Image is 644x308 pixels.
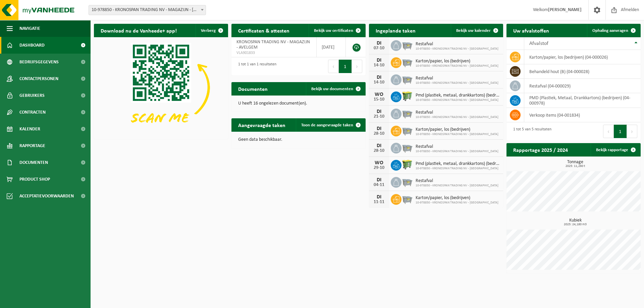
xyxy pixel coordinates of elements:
h2: Ingeplande taken [369,24,422,37]
span: Karton/papier, los (bedrijven) [416,59,498,64]
div: 15-10 [372,97,386,102]
img: WB-0660-HPE-GN-50 [401,159,413,170]
span: 10-978850 - KRONOSPAN TRADING NV - [GEOGRAPHIC_DATA] [416,184,498,188]
span: 2025: 24,180 m3 [510,223,641,226]
span: Acceptatievoorwaarden [19,188,74,204]
div: 04-11 [372,183,386,187]
div: WO [372,92,386,97]
a: Bekijk uw kalender [451,24,502,37]
h3: Kubiek [510,218,641,226]
span: 10-978850 - KRONOSPAN TRADING NV - [GEOGRAPHIC_DATA] [416,201,498,205]
img: WB-2500-GAL-GY-01 [401,125,413,136]
h2: Rapportage 2025 / 2024 [506,143,575,156]
span: Navigatie [19,20,40,37]
span: Restafval [416,110,498,115]
span: Karton/papier, los (bedrijven) [416,127,498,132]
span: 10-978850 - KRONOSPAN TRADING NV - [GEOGRAPHIC_DATA] [416,149,498,153]
span: 10-978850 - KRONOSPAN TRADING NV - [GEOGRAPHIC_DATA] [416,47,498,51]
div: WO [372,160,386,166]
span: 10-978850 - KRONOSPAN TRADING NV - [GEOGRAPHIC_DATA] [416,167,500,171]
div: DI [372,109,386,114]
h3: Tonnage [510,160,641,168]
a: Toon de aangevraagde taken [296,118,365,132]
h2: Certificaten & attesten [231,24,296,37]
span: Restafval [416,178,498,184]
img: Download de VHEPlus App [94,37,228,138]
span: Rapportage [19,137,45,154]
span: 10-978850 - KRONOSPAN TRADING NV - MAGAZIJN - AVELGEM [89,5,206,15]
button: Next [352,60,362,73]
button: 1 [339,60,352,73]
img: WB-2500-GAL-GY-01 [401,56,413,68]
span: Karton/papier, los (bedrijven) [416,195,498,201]
span: Afvalstof [529,41,548,46]
span: Kalender [19,121,40,137]
span: Restafval [416,42,498,47]
div: 29-10 [372,166,386,170]
h2: Download nu de Vanheede+ app! [94,24,183,37]
h2: Aangevraagde taken [231,118,292,131]
div: 11-11 [372,200,386,204]
button: 1 [614,125,627,138]
img: WB-2500-GAL-GY-01 [401,73,413,85]
td: [DATE] [317,37,346,57]
a: Ophaling aanvragen [587,24,640,37]
a: Bekijk uw documenten [306,82,365,96]
span: Bekijk uw documenten [311,87,353,91]
span: Gebruikers [19,87,45,104]
span: 10-978850 - KRONOSPAN TRADING NV - [GEOGRAPHIC_DATA] [416,98,500,102]
span: 10-978850 - KRONOSPAN TRADING NV - [GEOGRAPHIC_DATA] [416,64,498,68]
a: Bekijk rapportage [591,143,640,157]
span: Ophaling aanvragen [592,28,628,33]
div: DI [372,126,386,131]
div: 1 tot 5 van 5 resultaten [510,124,551,139]
span: 10-978850 - KRONOSPAN TRADING NV - [GEOGRAPHIC_DATA] [416,115,498,119]
span: Contracten [19,104,46,121]
span: VLA901833 [236,50,311,56]
span: KRONOSPAN TRADING NV - MAGAZIJN - AVELGEM [236,40,310,50]
span: Toon de aangevraagde taken [301,123,353,127]
div: DI [372,75,386,80]
img: WB-2500-GAL-GY-01 [401,108,413,119]
div: DI [372,194,386,200]
img: WB-2500-GAL-GY-01 [401,193,413,204]
div: 14-10 [372,63,386,68]
span: 2025: 11,260 t [510,165,641,168]
h2: Documenten [231,82,274,95]
div: DI [372,58,386,63]
div: DI [372,41,386,46]
div: DI [372,177,386,183]
td: behandeld hout (B) (04-000028) [524,64,641,79]
td: verkoop items (04-001834) [524,108,641,122]
div: 1 tot 1 van 1 resultaten [235,59,276,74]
a: Bekijk uw certificaten [309,24,365,37]
span: Restafval [416,76,498,81]
div: 14-10 [372,80,386,85]
div: 28-10 [372,131,386,136]
button: Previous [328,60,339,73]
img: WB-2500-GAL-GY-01 [401,39,413,51]
strong: [PERSON_NAME] [548,7,582,12]
button: Previous [603,125,614,138]
img: WB-2500-GAL-GY-01 [401,176,413,187]
button: Next [627,125,637,138]
span: 10-978850 - KRONOSPAN TRADING NV - [GEOGRAPHIC_DATA] [416,81,498,85]
span: Documenten [19,154,48,171]
span: Restafval [416,144,498,149]
span: Pmd (plastiek, metaal, drankkartons) (bedrijven) [416,161,500,167]
p: U heeft 16 ongelezen document(en). [238,101,359,106]
span: Pmd (plastiek, metaal, drankkartons) (bedrijven) [416,93,500,98]
button: Verberg [196,24,227,37]
span: Bedrijfsgegevens [19,54,59,70]
td: PMD (Plastiek, Metaal, Drankkartons) (bedrijven) (04-000978) [524,93,641,108]
span: Contactpersonen [19,70,58,87]
span: Verberg [201,28,216,33]
div: 21-10 [372,114,386,119]
span: Dashboard [19,37,45,54]
span: Bekijk uw kalender [456,28,491,33]
p: Geen data beschikbaar. [238,137,359,142]
div: 07-10 [372,46,386,51]
span: 10-978850 - KRONOSPAN TRADING NV - MAGAZIJN - AVELGEM [89,5,206,15]
h2: Uw afvalstoffen [506,24,556,37]
div: DI [372,143,386,148]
